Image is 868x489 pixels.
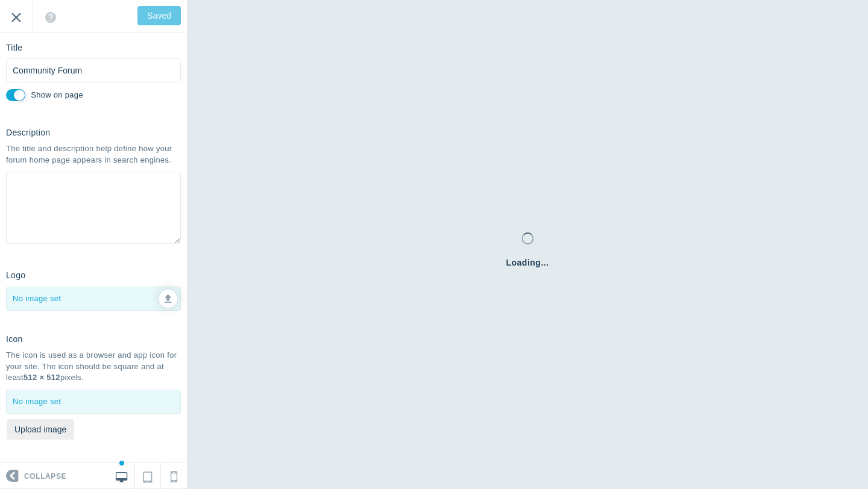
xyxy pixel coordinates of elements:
h6: Logo [6,271,25,280]
h6: Icon [6,335,23,344]
button: Upload image [7,419,74,440]
input: Display the title on the body of the page [6,89,25,101]
label: Display the title on the body of the page [31,90,83,101]
b: 512 × 512 [24,373,60,382]
div: The icon is used as a browser and app icon for your site. The icon should be square and at least ... [6,350,181,384]
span: Loading... [506,257,549,269]
h6: Title [6,43,22,52]
h6: Description [6,128,50,137]
span: Collapse [24,464,66,489]
div: The title and description help define how your forum home page appears in search engines. [6,143,181,166]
